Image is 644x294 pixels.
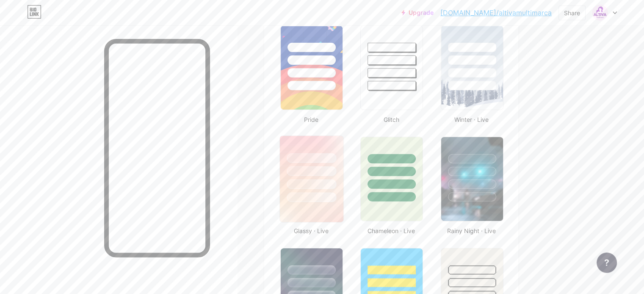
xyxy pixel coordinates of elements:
[358,226,424,235] div: Chameleon · Live
[358,115,424,124] div: Glitch
[564,8,580,17] div: Share
[592,5,608,21] img: altivamultimarca
[278,226,344,235] div: Glassy · Live
[401,9,434,16] a: Upgrade
[440,8,552,18] a: [DOMAIN_NAME]/altivamultimarca
[438,115,505,124] div: Winter · Live
[438,226,505,235] div: Rainy Night · Live
[280,136,343,222] img: glassmorphism.jpg
[278,115,344,124] div: Pride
